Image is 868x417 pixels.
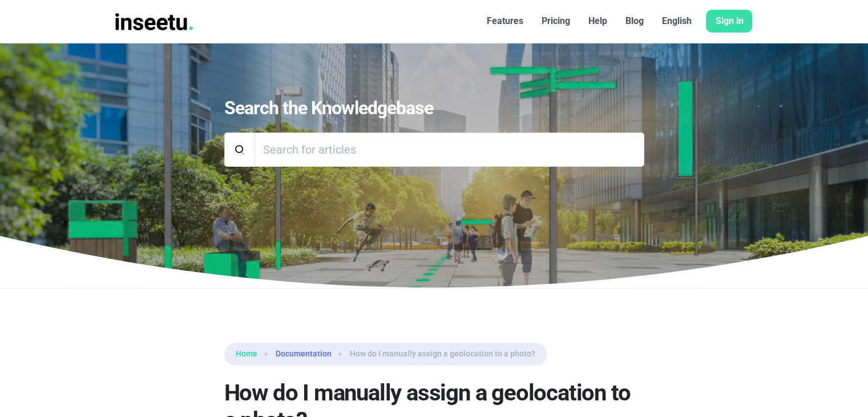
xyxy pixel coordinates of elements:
[477,10,532,33] a: Features
[332,347,535,361] li: How do I manually assign a geolocation to a photo?
[541,15,570,26] font: Pricing
[715,15,743,26] font: Sign in
[236,348,257,360] a: Home
[625,15,643,26] font: Blog
[255,133,644,167] input: Search
[588,15,607,26] font: Help
[486,15,523,26] font: Features
[276,348,332,360] a: Documentation
[579,10,616,33] a: Help
[224,343,547,366] nav: breadcrumb
[224,97,644,119] h1: Search the Knowledgebase
[532,10,579,33] a: Pricing
[706,10,752,33] a: Sign in
[115,13,193,30] img: INSEETU
[652,10,700,33] a: English
[616,10,652,33] a: Blog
